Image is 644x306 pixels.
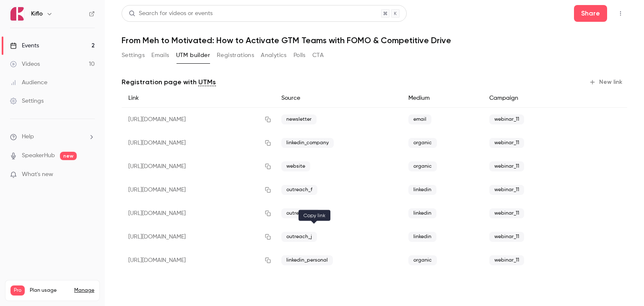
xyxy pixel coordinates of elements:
div: Link [122,89,275,108]
button: UTM builder [176,49,210,62]
span: outreach_f [281,185,317,195]
button: New link [586,75,627,89]
span: organic [408,161,437,171]
div: [URL][DOMAIN_NAME] [122,108,275,132]
span: What's new [22,170,53,179]
a: Manage [74,287,94,294]
div: Campaign [483,89,576,108]
span: webinar_11 [489,161,524,171]
h1: From Meh to Motivated: How to Activate GTM Teams with FOMO & Competitive Drive [122,35,627,45]
div: Source [275,89,402,108]
a: UTMs [198,77,216,87]
span: linkedin_company [281,138,334,148]
span: website [281,161,310,171]
div: Search for videos or events [129,9,213,18]
div: [URL][DOMAIN_NAME] [122,131,275,155]
span: organic [408,138,437,148]
span: webinar_11 [489,255,524,265]
span: outreach_b [281,208,319,218]
div: [URL][DOMAIN_NAME] [122,202,275,225]
button: Polls [293,49,306,62]
span: newsletter [281,114,317,124]
span: Help [22,132,34,141]
p: Registration page with [122,77,216,87]
div: Videos [10,60,40,68]
div: [URL][DOMAIN_NAME] [122,155,275,178]
button: CTA [312,49,324,62]
div: Medium [402,89,483,108]
iframe: Noticeable Trigger [85,171,95,179]
span: webinar_11 [489,138,524,148]
span: outreach_j [281,232,317,242]
a: SpeakerHub [22,151,55,160]
div: [URL][DOMAIN_NAME] [122,249,275,272]
span: webinar_11 [489,185,524,195]
h6: Kiflo [31,10,43,18]
button: Registrations [217,49,254,62]
div: Audience [10,78,47,87]
span: Pro [10,285,25,296]
button: Share [574,5,607,22]
span: linkedin [408,208,436,218]
span: webinar_11 [489,114,524,124]
button: Analytics [261,49,287,62]
span: linkedin_personal [281,255,333,265]
div: [URL][DOMAIN_NAME] [122,225,275,249]
span: new [60,152,77,160]
img: Kiflo [10,7,24,21]
span: email [408,114,431,124]
span: webinar_11 [489,208,524,218]
li: help-dropdown-opener [10,132,95,141]
span: webinar_11 [489,232,524,242]
div: [URL][DOMAIN_NAME] [122,178,275,202]
span: organic [408,255,437,265]
div: Settings [10,97,44,105]
button: Settings [122,49,145,62]
span: Plan usage [30,287,69,294]
div: Events [10,41,39,50]
button: Emails [151,49,169,62]
span: linkedin [408,185,436,195]
span: linkedin [408,232,436,242]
